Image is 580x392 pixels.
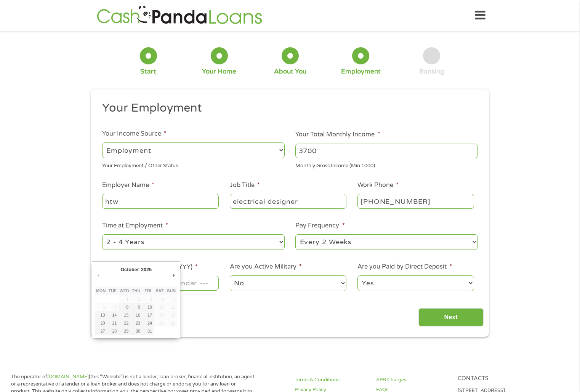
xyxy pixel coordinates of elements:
input: Walmart [102,194,219,208]
button: 23 [130,319,142,327]
button: 9 [130,303,142,311]
abbr: Wednesday [120,288,129,293]
label: Are you Paid by Direct Deposit [357,263,452,271]
button: 30 [130,327,142,335]
input: Next [418,308,484,327]
button: 24 [142,319,154,327]
button: 16 [130,311,142,319]
label: Your Income Source [102,130,167,138]
button: 28 [107,327,119,335]
a: APR Charges [376,376,449,384]
div: Employment [341,67,381,76]
abbr: Saturday [155,288,163,293]
abbr: Tuesday [109,288,117,293]
button: 13 [95,311,107,319]
label: Job Title [230,181,260,189]
button: 14 [107,311,119,319]
label: Work Phone [357,181,399,189]
input: (231) 754-4010 [357,194,474,208]
label: Employer Name [102,181,154,189]
label: Are you Active Military [230,263,302,271]
abbr: Monday [96,288,106,293]
button: 22 [119,319,130,327]
a: [DOMAIN_NAME] [47,374,89,380]
div: About You [274,67,306,76]
button: 29 [119,327,130,335]
input: Cashier [230,194,346,208]
div: 2025 [140,264,152,275]
button: 17 [142,311,154,319]
div: Banking [419,67,444,76]
div: Your Employment / Other Status [102,160,285,170]
label: Time at Employment [102,222,168,230]
label: Pay Frequency [295,222,344,230]
h2: Your Employment [102,101,473,116]
button: Next Month [170,270,177,280]
div: Start [140,67,156,76]
a: Terms & Conditions [295,376,367,384]
button: 10 [142,303,154,311]
h4: Contacts [458,375,530,382]
abbr: Thursday [132,288,140,293]
button: Previous Month [95,270,102,280]
button: 31 [142,327,154,335]
abbr: Friday [144,288,151,293]
button: 8 [119,303,130,311]
img: GetLoanNow Logo [95,5,264,26]
abbr: Sunday [167,288,176,293]
div: Your Home [202,67,236,76]
button: 21 [107,319,119,327]
button: 27 [95,327,107,335]
label: Your Total Monthly Income [295,131,380,139]
button: 20 [95,319,107,327]
button: 15 [119,311,130,319]
div: Monthly Gross Income (Min 1000) [295,160,478,170]
div: October [120,264,140,275]
input: 1800 [295,144,478,158]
